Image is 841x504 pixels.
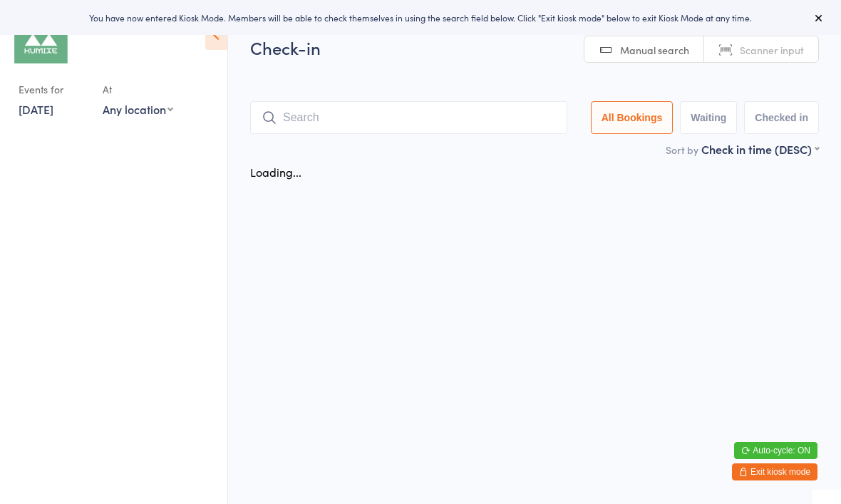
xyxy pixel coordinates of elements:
[591,101,674,134] button: All Bookings
[23,11,818,24] div: You have now entered Kiosk Mode. Members will be able to check themselves in using the search fie...
[250,164,301,180] div: Loading...
[666,143,698,157] label: Sort by
[744,101,819,134] button: Checked in
[680,101,737,134] button: Waiting
[103,101,173,117] div: Any location
[620,43,689,57] span: Manual search
[14,11,68,63] img: Kumite Jiu Jitsu
[19,101,53,117] a: [DATE]
[732,463,817,480] button: Exit kiosk mode
[103,78,173,101] div: At
[250,101,567,134] input: Search
[734,442,817,459] button: Auto-cycle: ON
[250,36,819,59] h2: Check-in
[19,78,88,101] div: Events for
[701,141,819,157] div: Check in time (DESC)
[740,43,804,57] span: Scanner input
